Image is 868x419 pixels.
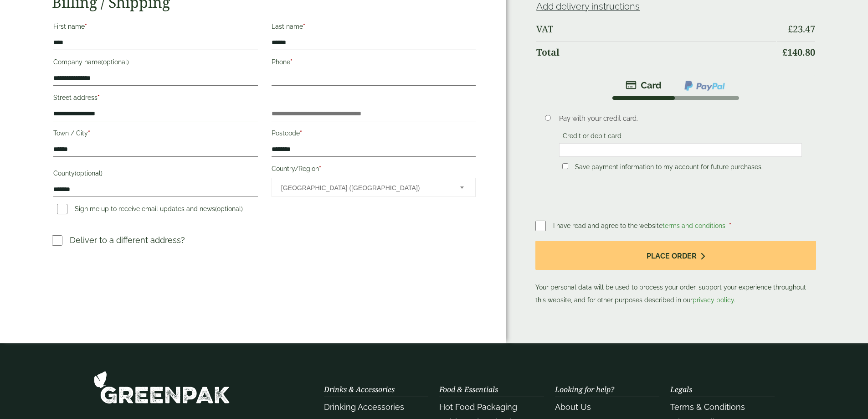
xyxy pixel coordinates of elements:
span: (optional) [101,58,129,66]
p: Deliver to a different address? [70,234,185,246]
abbr: required [98,94,100,101]
abbr: required [300,129,302,137]
label: First name [53,20,257,36]
img: GreenPak Supplies [93,371,230,404]
button: Place order [535,241,816,270]
label: Street address [53,91,257,107]
th: Total [536,41,776,63]
label: Company name [53,56,257,71]
label: Credit or debit card [559,132,625,142]
span: United Kingdom (UK) [281,178,448,197]
img: ppcp-gateway.png [683,80,726,92]
a: Drinking Accessories [324,402,404,412]
span: £ [788,23,793,35]
abbr: required [729,222,731,229]
abbr: required [88,129,90,137]
a: Terms & Conditions [670,402,745,412]
img: stripe.png [626,80,662,91]
span: (optional) [75,170,103,177]
a: Add delivery instructions [536,1,640,12]
span: £ [782,46,787,58]
th: VAT [536,18,776,40]
p: Your personal data will be used to process your order, support your experience throughout this we... [535,241,816,307]
span: Country/Region [272,178,476,197]
abbr: required [290,58,293,66]
a: Hot Food Packaging [439,402,517,412]
label: Country/Region [272,162,476,178]
iframe: Secure card payment input frame [562,146,799,154]
abbr: required [303,23,305,30]
abbr: required [319,165,321,172]
a: terms and conditions [663,222,725,229]
a: About Us [555,402,591,412]
a: privacy policy [693,296,734,304]
label: Save payment information to my account for future purchases. [571,163,766,173]
label: Phone [272,56,476,71]
p: Pay with your credit card. [559,114,802,124]
span: (optional) [215,205,243,212]
label: Postcode [272,127,476,142]
abbr: required [85,23,87,30]
bdi: 140.80 [782,46,815,58]
label: County [53,167,257,182]
label: Sign me up to receive email updates and news [53,205,247,215]
input: Sign me up to receive email updates and news(optional) [57,204,67,214]
span: I have read and agree to the website [553,222,727,229]
label: Town / City [53,127,257,142]
label: Last name [272,20,476,36]
bdi: 23.47 [788,23,815,35]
